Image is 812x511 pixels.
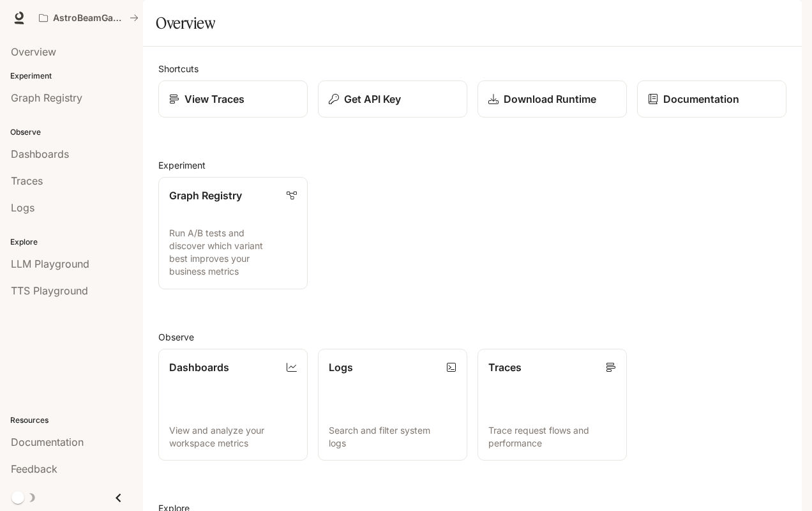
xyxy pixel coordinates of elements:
a: Download Runtime [477,80,627,118]
p: View Traces [184,91,244,107]
a: View Traces [158,80,308,118]
h2: Shortcuts [158,62,786,75]
p: Search and filter system logs [329,424,456,450]
p: Logs [329,360,353,375]
p: Get API Key [344,91,401,107]
p: Traces [488,360,522,375]
p: AstroBeamGame [53,13,124,24]
p: View and analyze your workspace metrics [169,424,297,450]
p: Documentation [663,91,739,107]
button: All workspaces [33,5,144,31]
a: Graph RegistryRun A/B tests and discover which variant best improves your business metrics [158,177,308,289]
h2: Experiment [158,158,786,172]
h2: Observe [158,330,786,344]
p: Dashboards [169,360,229,375]
p: Download Runtime [504,91,596,107]
a: DashboardsView and analyze your workspace metrics [158,349,308,461]
p: Run A/B tests and discover which variant best improves your business metrics [169,227,297,278]
h1: Overview [156,10,215,36]
p: Graph Registry [169,188,242,203]
p: Trace request flows and performance [488,424,616,450]
button: Get API Key [318,80,467,118]
a: TracesTrace request flows and performance [477,349,627,461]
a: Documentation [637,80,786,118]
a: LogsSearch and filter system logs [318,349,467,461]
